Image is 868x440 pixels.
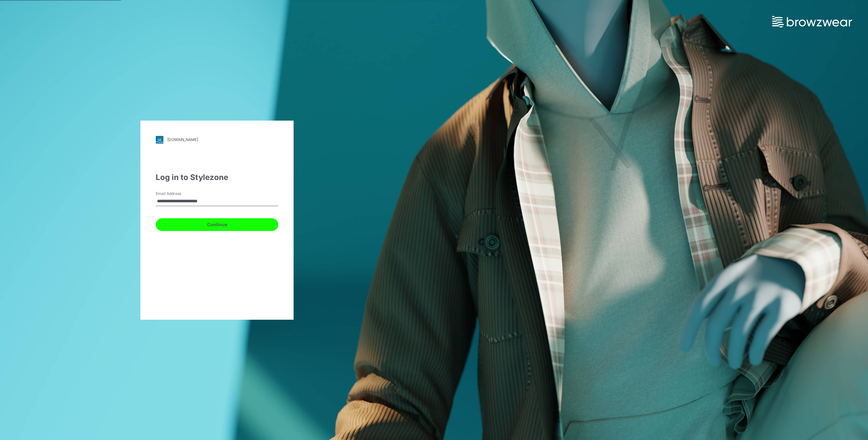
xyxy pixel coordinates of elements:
[156,172,278,183] div: Log in to Stylezone
[167,137,198,142] div: [DOMAIN_NAME]
[156,136,278,144] a: [DOMAIN_NAME]
[156,191,200,197] label: Email Address
[156,136,163,144] img: svg+xml;base64,PHN2ZyB3aWR0aD0iMjgiIGhlaWdodD0iMjgiIHZpZXdCb3g9IjAgMCAyOCAyOCIgZmlsbD0ibm9uZSIgeG...
[772,16,852,27] img: browzwear-logo.73288ffb.svg
[156,218,278,231] button: Continue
